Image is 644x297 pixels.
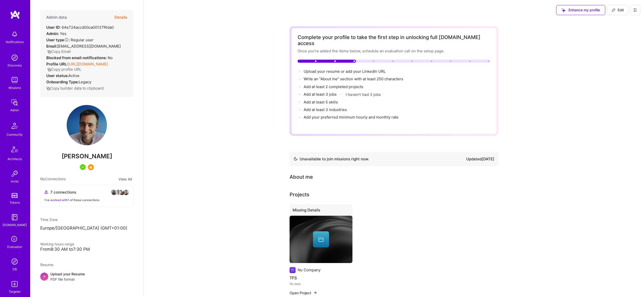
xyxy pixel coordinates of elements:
i: icon Copy [47,68,51,71]
img: A.Teamer in Residence [80,164,86,170]
img: tokens [12,193,18,198]
div: Projects [290,191,309,198]
span: Add at least 3 jobs [304,92,337,97]
button: Open Project [290,290,317,295]
div: Once you’re added the items below, schedule an evaluation call on the setup page. [298,48,490,54]
img: Availability [294,157,298,161]
img: avatar [123,189,129,195]
img: Company logo [290,267,296,273]
span: Time Zone [40,217,58,222]
div: Unavailable to join missions right now. [294,156,369,162]
div: From 8:30 AM to 7:30 PM [40,247,133,252]
i: icon Copy [46,87,50,90]
span: Upload your resume [304,69,340,74]
div: No [46,55,113,60]
span: PDF file format [50,277,85,282]
div: DB [13,267,17,272]
span: Add at least 5 skills [304,100,338,104]
i: icon SelectionTeam [10,235,19,244]
img: arrow-right [313,291,317,295]
button: Edit [607,5,628,15]
div: Discovery [8,63,22,68]
div: Yes [46,31,66,36]
button: 7 connectionsavataravataravataravatarI've worked with1 of these connections [40,185,133,207]
i: Help [64,38,69,42]
span: Resume [40,263,53,267]
div: No date [290,281,352,286]
strong: Admin: [46,31,59,36]
div: Missing Details [290,204,352,218]
img: Invite [10,169,20,179]
h4: TFS [290,275,352,281]
div: Admin [10,107,19,113]
span: [EMAIL_ADDRESS][DOMAIN_NAME] [57,44,121,49]
div: No Company [298,267,320,273]
img: logo [10,10,20,19]
button: Copy Email [47,49,71,54]
i: icon Collaborator [45,190,48,194]
img: Skill Targeter [10,279,20,289]
img: SelectionTeam [88,164,94,170]
span: My Connections [40,176,66,182]
div: +Upload your ResumePDF file format [40,271,133,282]
img: avatar [115,189,121,195]
a: [URL][DOMAIN_NAME] [68,62,108,66]
span: Active [68,73,79,78]
div: Notifications [6,39,24,45]
button: Details [114,10,127,25]
strong: Profile URL: [46,62,68,66]
img: discovery [10,53,20,63]
span: Add your preferred minimum hourly and monthly rate [304,115,398,120]
p: Europe/[GEOGRAPHIC_DATA] (GMT+01:00 ) [40,225,133,231]
strong: User type : [46,38,70,42]
span: add your LinkedIn URL [346,69,386,74]
span: Edit [612,8,624,13]
strong: Onboarding Type: [46,80,79,84]
span: Working hours range [40,242,74,246]
button: Copy profile URL [47,67,81,72]
div: 64e724accd00ca00137f4da0 [46,25,114,30]
div: or [304,69,386,74]
img: admin teamwork [10,97,20,107]
strong: User status: [46,73,68,78]
img: Architects [9,144,21,156]
img: avatar [111,189,117,195]
img: teamwork [10,75,20,85]
strong: Email: [46,44,57,49]
span: + [43,273,46,279]
span: legacy [79,80,91,84]
img: guide book [10,212,20,222]
strong: User ID: [46,25,61,30]
div: About me [290,173,313,181]
div: Architects [8,156,22,162]
div: Targeter [9,289,21,294]
div: Upload your Resume [50,271,85,282]
span: [PERSON_NAME] [40,153,133,160]
img: Community [9,120,21,132]
button: I haven't had 3 jobs [346,92,381,97]
div: Invite [11,179,19,184]
h4: Admin data [46,15,67,20]
div: Community [7,132,23,137]
div: Missions [9,85,21,90]
img: cover [290,216,352,263]
strong: Blocked from email notifications: [46,55,108,60]
img: bell [10,29,20,39]
button: Copy builder data to clipboard [46,86,104,91]
div: Complete your profile to take the first step in unlocking full [DOMAIN_NAME] access [298,34,490,46]
div: [DOMAIN_NAME] [3,222,27,228]
img: Admin Search [10,256,20,267]
div: I've of these connections [45,197,129,203]
span: Add at least 3 industries [304,107,347,112]
img: avatar [119,189,125,195]
div: Updated [DATE] [466,156,494,162]
div: Regular user [46,37,94,43]
div: Evaluation [7,244,22,249]
i: icon Copy [47,50,51,54]
div: Tokens [10,200,20,205]
button: View All [117,176,133,182]
span: worked with 1 [50,198,69,202]
img: User Avatar [67,105,107,145]
span: 7 connections [50,190,76,195]
span: Write an "About me" section with at least 250 characters [304,77,404,81]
